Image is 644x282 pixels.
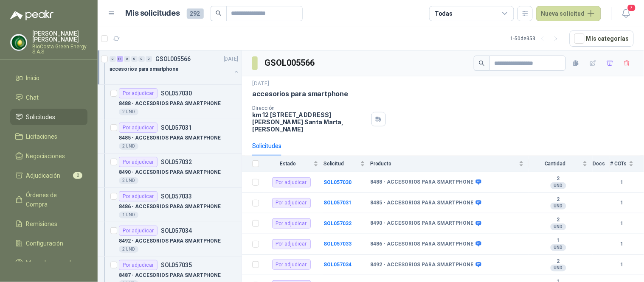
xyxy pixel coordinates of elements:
p: SOL057030 [161,90,192,96]
p: 8485 - ACCESORIOS PARA SMARTPHONE [119,134,221,142]
a: Chat [10,89,87,106]
span: Solicitud [323,161,358,167]
a: Órdenes de Compra [10,187,87,212]
b: 1 [529,237,588,244]
a: Por adjudicarSOL0570328490 - ACCESORIOS PARA SMARTPHONE2 UND [98,154,242,188]
span: Manuales y ayuda [26,258,75,268]
img: Company Logo [11,34,27,50]
b: 1 [610,199,634,207]
div: Por adjudicar [119,157,157,167]
div: Por adjudicar [272,239,311,249]
b: 1 [610,220,634,228]
th: # COTs [610,156,644,172]
a: Licitaciones [10,128,87,145]
a: SOL057033 [323,241,352,247]
div: 2 UND [119,109,138,115]
p: [DATE] [252,80,269,88]
div: Por adjudicar [119,260,157,270]
div: 0 [138,56,145,62]
span: 7 [627,4,636,12]
h1: Mis solicitudes [126,7,180,20]
span: Solicitudes [26,112,56,122]
button: Nueva solicitud [536,6,601,21]
div: Por adjudicar [119,226,157,236]
span: Estado [264,161,312,167]
p: 8490 - ACCESORIOS PARA SMARTPHONE [119,168,221,176]
div: 0 [131,56,138,62]
a: Solicitudes [10,109,87,125]
b: 2 [529,176,588,182]
b: 8486 - ACCESORIOS PARA SMARTPHONE [370,241,474,248]
p: SOL057035 [161,262,192,268]
b: 1 [610,179,634,187]
p: accesorios para smartphone [110,65,179,73]
p: GSOL005566 [155,56,191,62]
p: 8492 - ACCESORIOS PARA SMARTPHONE [119,237,221,245]
div: Por adjudicar [272,177,311,187]
div: 11 [117,56,123,62]
span: search [479,60,485,66]
div: 2 UND [119,143,138,150]
span: Órdenes de Compra [26,190,79,209]
p: SOL057031 [161,125,192,131]
span: Adjudicación [26,171,61,180]
a: Adjudicación2 [10,168,87,184]
span: Cantidad [529,161,581,167]
a: SOL057031 [323,200,352,206]
div: Por adjudicar [272,198,311,208]
b: SOL057030 [323,179,352,185]
span: Producto [370,161,517,167]
p: SOL057032 [161,159,192,165]
p: SOL057034 [161,228,192,234]
span: Negociaciones [26,151,65,161]
h3: GSOL005566 [264,56,316,70]
div: 0 [146,56,152,62]
span: Chat [26,93,39,102]
div: Por adjudicar [119,88,157,98]
p: BioCosta Green Energy S.A.S [32,44,87,54]
div: Por adjudicar [119,123,157,133]
span: Inicio [26,73,40,83]
span: Licitaciones [26,132,58,141]
span: Remisiones [26,219,58,229]
a: Inicio [10,70,87,86]
b: 2 [529,258,588,265]
div: UND [551,223,566,230]
th: Estado [264,156,323,172]
th: Producto [370,156,529,172]
a: Por adjudicarSOL0570318485 - ACCESORIOS PARA SMARTPHONE2 UND [98,119,242,154]
p: Dirección [252,105,368,111]
b: SOL057032 [323,221,352,226]
p: 8486 - ACCESORIOS PARA SMARTPHONE [119,203,221,211]
div: 1 UND [119,212,138,218]
a: 0 11 0 0 0 0 GSOL005566[DATE] accesorios para smartphone [110,54,240,81]
b: 2 [529,217,588,223]
div: Por adjudicar [119,191,157,201]
p: [DATE] [224,55,238,63]
p: accesorios para smartphone [252,89,348,98]
span: search [216,10,222,16]
div: 0 [110,56,116,62]
a: SOL057034 [323,262,352,268]
div: 1 - 50 de 353 [511,32,563,45]
button: Mís categorías [570,31,634,47]
img: Logo peakr [10,10,53,20]
div: 2 UND [119,246,138,253]
div: UND [551,265,566,271]
div: UND [551,203,566,209]
div: Solicitudes [252,141,281,151]
span: 2 [73,172,82,179]
span: # COTs [610,161,627,167]
a: Por adjudicarSOL0570348492 - ACCESORIOS PARA SMARTPHONE2 UND [98,222,242,257]
a: Remisiones [10,216,87,232]
th: Docs [593,156,610,172]
span: Configuración [26,239,64,248]
div: 2 UND [119,177,138,184]
div: UND [551,244,566,251]
div: UND [551,182,566,189]
p: [PERSON_NAME] [PERSON_NAME] [32,31,87,42]
b: 8490 - ACCESORIOS PARA SMARTPHONE [370,220,474,227]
